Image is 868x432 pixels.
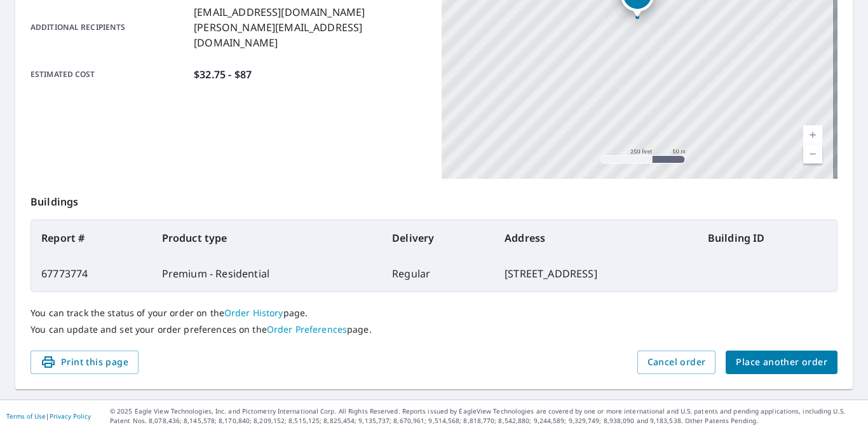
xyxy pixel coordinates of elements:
a: Order History [224,307,283,319]
p: [PERSON_NAME][EMAIL_ADDRESS][DOMAIN_NAME] [194,20,426,50]
p: $32.75 - $87 [194,67,252,82]
p: Additional recipients [31,4,189,50]
button: Print this page [31,351,139,374]
p: Estimated cost [31,67,189,82]
p: © 2025 Eagle View Technologies, Inc. and Pictometry International Corp. All Rights Reserved. Repo... [110,407,862,426]
th: Delivery [382,220,494,256]
a: Current Level 17, Zoom Out [803,144,822,164]
p: You can track the status of your order on the page. [31,307,837,319]
th: Report # [31,220,152,256]
td: 67773774 [31,256,152,291]
button: Place another order [726,351,837,374]
a: Order Preferences [267,323,347,335]
a: Terms of Use [6,412,46,421]
td: Premium - Residential [152,256,383,291]
p: You can update and set your order preferences on the page. [31,324,837,335]
span: Place another order [736,354,827,370]
th: Product type [152,220,383,256]
span: Print this page [41,354,128,370]
p: Buildings [31,179,837,219]
a: Current Level 17, Zoom In [803,125,822,144]
td: [STREET_ADDRESS] [494,256,698,291]
a: Privacy Policy [50,412,91,421]
span: Cancel order [648,354,706,370]
th: Building ID [698,220,837,256]
p: [EMAIL_ADDRESS][DOMAIN_NAME] [194,4,426,20]
th: Address [494,220,698,256]
p: | [6,412,91,420]
td: Regular [382,256,494,291]
button: Cancel order [637,351,716,374]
